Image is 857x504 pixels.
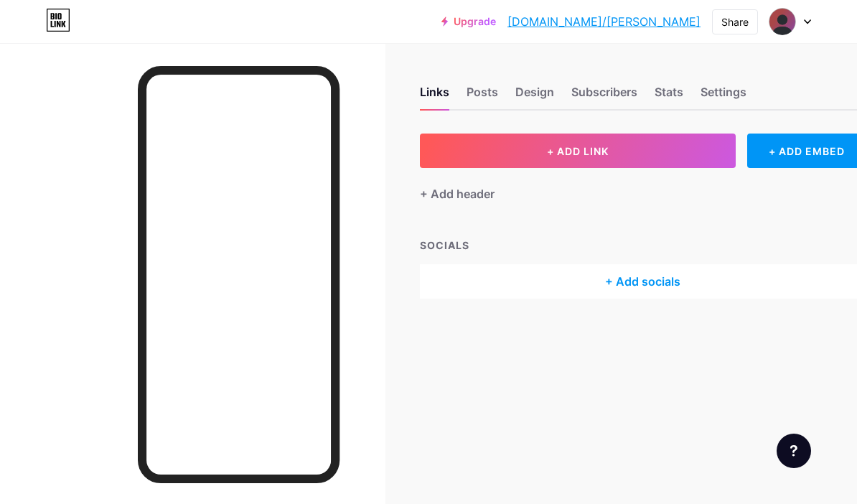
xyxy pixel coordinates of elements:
[547,145,609,157] span: + ADD LINK
[769,8,796,35] img: terri
[507,13,701,30] a: [DOMAIN_NAME]/[PERSON_NAME]
[420,83,449,109] div: Links
[420,185,495,202] div: + Add header
[420,134,736,168] button: + ADD LINK
[655,83,683,109] div: Stats
[467,83,498,109] div: Posts
[721,14,749,29] div: Share
[515,83,554,109] div: Design
[701,83,746,109] div: Settings
[441,16,496,27] a: Upgrade
[571,83,637,109] div: Subscribers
